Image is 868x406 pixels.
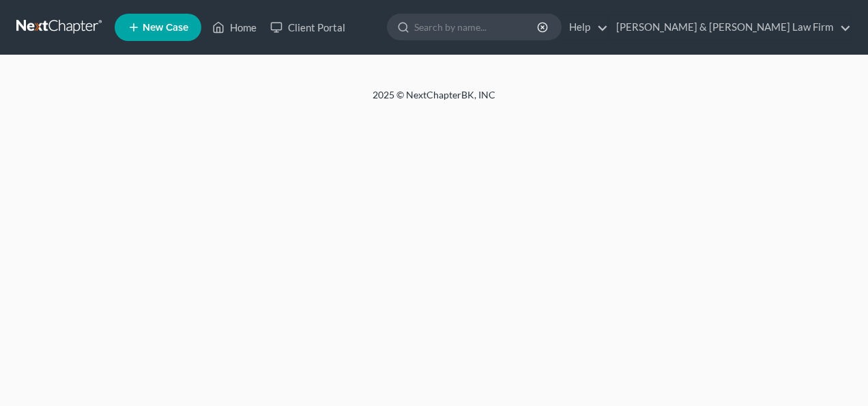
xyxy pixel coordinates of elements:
[143,23,188,33] span: New Case
[205,15,263,40] a: Home
[609,15,851,40] a: [PERSON_NAME] & [PERSON_NAME] Law Firm
[45,88,823,113] div: 2025 © NextChapterBK, INC
[263,15,352,40] a: Client Portal
[414,14,539,40] input: Search by name...
[562,15,608,40] a: Help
